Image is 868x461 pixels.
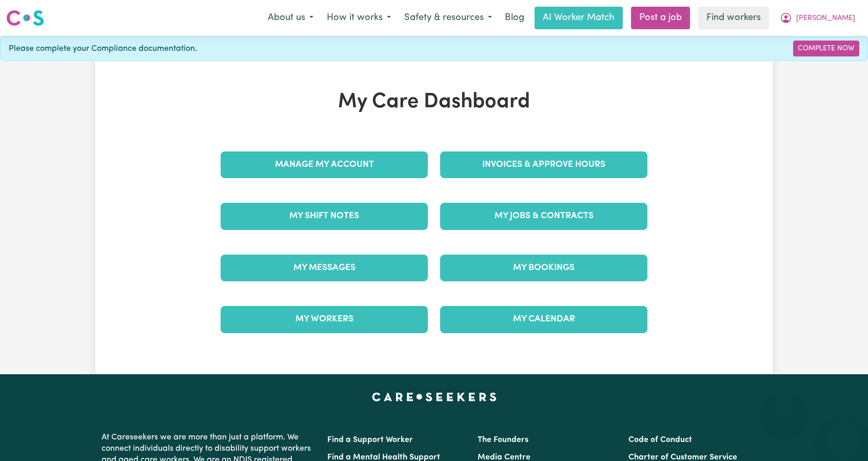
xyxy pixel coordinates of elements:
[793,41,859,56] a: Complete Now
[6,9,44,27] img: Careseekers logo
[827,420,860,453] iframe: Button to launch messaging window
[773,7,862,29] button: My Account
[221,306,428,333] a: My Workers
[320,7,398,29] button: How it works
[261,7,320,29] button: About us
[214,90,654,114] h1: My Care Dashboard
[221,151,428,178] a: Manage My Account
[6,6,44,30] a: Careseekers logo
[440,255,647,281] a: My Bookings
[440,151,647,178] a: Invoices & Approve Hours
[774,395,794,416] iframe: Close message
[221,255,428,281] a: My Messages
[796,13,855,24] span: [PERSON_NAME]
[628,436,692,444] a: Code of Conduct
[440,203,647,229] a: My Jobs & Contracts
[478,436,528,444] a: The Founders
[9,43,197,55] span: Please complete your Compliance documentation.
[398,7,499,29] button: Safety & resources
[440,306,647,333] a: My Calendar
[535,7,623,29] a: AI Worker Match
[372,393,497,401] a: Careseekers home page
[499,7,530,29] a: Blog
[698,7,769,29] a: Find workers
[221,203,428,229] a: My Shift Notes
[631,7,690,29] a: Post a job
[327,436,413,444] a: Find a Support Worker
